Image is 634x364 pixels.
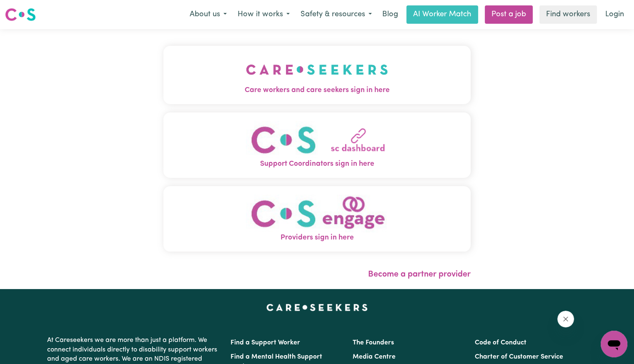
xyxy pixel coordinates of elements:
a: Login [600,5,629,24]
a: Careseekers logo [5,5,36,24]
button: Safety & resources [295,6,377,23]
a: Code of Conduct [475,339,526,346]
span: Care workers and care seekers sign in here [163,85,471,96]
a: Find a Support Worker [231,339,300,346]
a: Become a partner provider [368,270,471,279]
button: How it works [232,6,295,23]
span: Support Coordinators sign in here [163,159,471,170]
a: Charter of Customer Service [475,354,563,360]
img: Careseekers logo [5,7,36,22]
span: Providers sign in here [163,232,471,243]
button: Providers sign in here [163,186,471,252]
a: Media Centre [353,354,396,360]
a: AI Worker Match [406,5,478,24]
a: Find workers [539,5,597,24]
a: The Founders [353,339,394,346]
a: Post a job [485,5,533,24]
button: About us [184,6,232,23]
iframe: Close message [557,311,574,327]
button: Care workers and care seekers sign in here [163,46,471,104]
a: Blog [377,5,403,24]
span: Need any help? [5,6,50,12]
a: Careseekers home page [266,304,368,311]
iframe: Button to launch messaging window [601,331,627,357]
button: Support Coordinators sign in here [163,112,471,178]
